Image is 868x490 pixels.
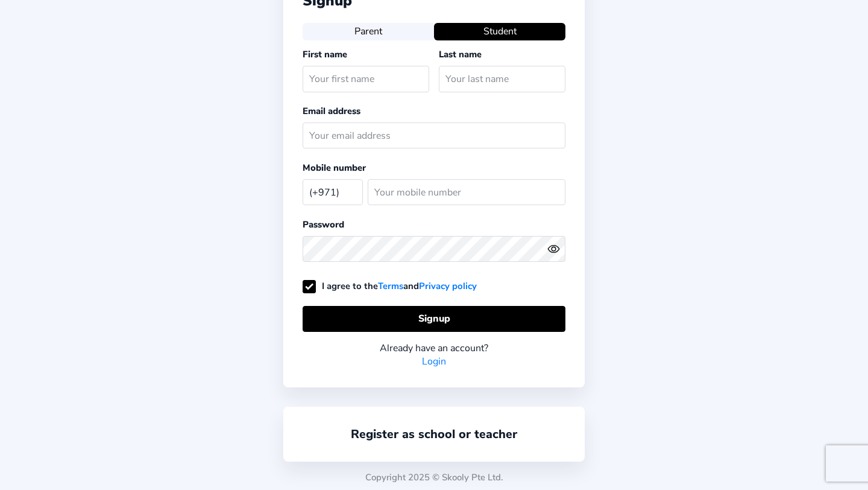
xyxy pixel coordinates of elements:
label: Mobile number [303,162,366,174]
input: Your last name [439,66,565,92]
label: Email address [303,105,360,117]
button: Signup [303,306,565,332]
label: Last name [439,48,482,60]
a: Register as school or teacher [351,426,517,442]
ion-icon: eye outline [547,243,560,255]
input: Your first name [303,66,429,92]
input: Your email address [303,122,565,148]
label: First name [303,48,347,60]
a: Privacy policy [419,280,477,292]
a: Terms [378,280,403,292]
input: Your mobile number [368,179,565,205]
button: Parent [303,23,434,40]
div: Already have an account? [303,342,565,355]
label: I agree to the and [303,280,477,292]
a: Login [422,355,446,368]
label: Password [303,218,344,231]
button: eye outlineeye off outline [547,243,565,255]
button: Student [434,23,565,40]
